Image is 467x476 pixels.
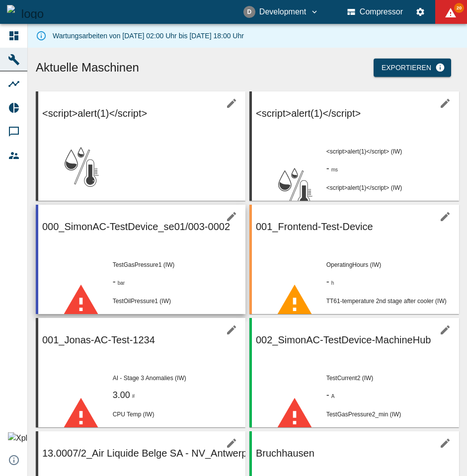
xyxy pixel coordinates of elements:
[329,394,335,399] span: A
[326,426,354,436] span: 100.15
[345,3,405,21] button: Compressor
[435,63,445,73] svg: Jetzt mit HF Export
[249,205,459,314] a: 001_Frontend-Test-Deviceedit machineOperatingHours (IW)-hTT61-temperature 2nd stage after cooler ...
[130,394,135,399] span: #
[113,411,155,418] span: CPU Temp (IW)
[113,390,130,400] span: 3.00
[36,60,459,76] h1: Aktuelle Maschinen
[435,433,455,453] button: edit machine
[326,298,447,305] span: TT61-temperature 2nd stage after cooler (IW)
[222,433,241,453] button: edit machine
[326,375,374,382] span: TestCurrent2 (IW)
[249,318,459,427] a: 002_SimonAC-TestDevice-MachineHubedit machineTestCurrent2 (IW)-ATestGasPressure2_min (IW)100.15
[222,93,241,113] button: edit machine
[326,261,382,268] span: OperatingHours (IW)
[454,3,464,13] span: 20
[8,432,51,444] img: Xplore Logo
[113,375,186,382] span: AI - Stage 3 Anomalies (IW)
[36,205,245,314] a: 000_SimonAC-TestDevice_se01/003-0002edit machineTestGasPressure1 (IW)-barTestOilPressure1 (IW)-
[222,320,241,340] button: edit machine
[243,6,255,18] div: D
[329,167,338,172] span: ms
[374,59,451,77] a: Exportieren
[256,448,314,459] span: Bruchhausen
[113,298,171,305] span: TestOilPressure1 (IW)
[435,207,455,227] button: edit machine
[113,277,116,287] span: -
[42,108,147,119] span: <script>alert(1)</script>
[326,163,329,173] span: -
[7,5,50,18] img: logo
[242,3,320,21] button: dev@neaxplore.com
[42,334,155,345] span: 001_Jonas-AC-Test-1234
[326,313,349,323] span: 14.62
[53,27,244,45] div: Wartungsarbeiten von [DATE] 02:00 Uhr bis [DATE] 18:00 Uhr
[113,426,116,436] span: -
[435,320,455,340] button: edit machine
[326,390,329,400] span: -
[113,261,175,268] span: TestGasPressure1 (IW)
[249,91,459,201] a: <script>alert(1)</script>edit machine<script>alert(1)</script> (IW)-ms<script>alert(1)</script> (...
[256,221,373,232] span: 001_Frontend-Test-Device
[256,108,361,119] span: <script>alert(1)</script>
[326,277,329,287] span: -
[36,318,245,427] a: 001_Jonas-AC-Test-1234edit machineAI - Stage 3 Anomalies (IW)3.00#CPU Temp (IW)-
[42,221,230,232] span: 000_SimonAC-TestDevice_se01/003-0002
[116,280,125,286] span: bar
[435,93,455,113] button: edit machine
[36,91,245,201] a: <script>alert(1)</script>edit machine
[326,411,401,418] span: TestGasPressure2_min (IW)
[42,448,388,459] span: 13.0007/2_Air Liquide Belge SA - NV_Antwerpen-[GEOGRAPHIC_DATA] (BE)
[222,207,241,227] button: edit machine
[329,280,334,286] span: h
[113,313,116,323] span: -
[326,148,402,155] span: <script>alert(1)</script> (IW)
[256,334,431,345] span: 002_SimonAC-TestDevice-MachineHub
[326,200,329,210] span: -
[326,184,402,191] span: <script>alert(1)</script> (IW)
[411,3,429,21] button: Einstellungen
